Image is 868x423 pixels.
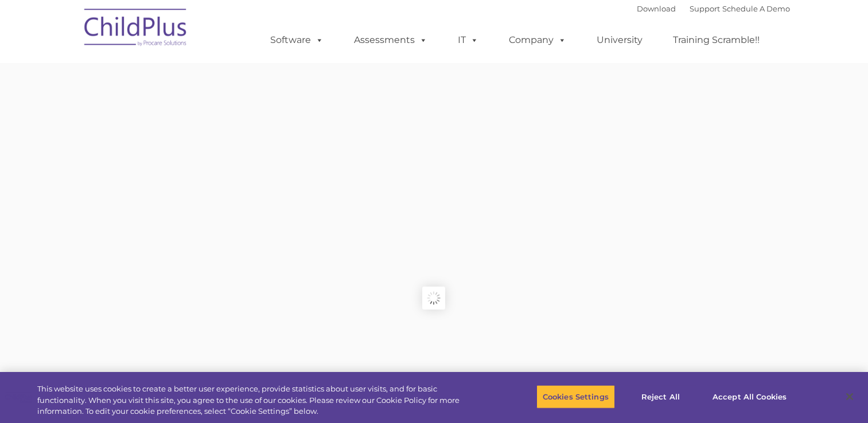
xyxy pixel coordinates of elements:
[637,4,676,13] a: Download
[536,385,615,409] button: Cookies Settings
[722,4,790,13] a: Schedule A Demo
[690,4,720,13] a: Support
[706,385,793,409] button: Accept All Cookies
[625,385,696,409] button: Reject All
[259,29,335,52] a: Software
[342,29,439,52] a: Assessments
[37,383,477,417] div: This website uses cookies to create a better user experience, provide statistics about user visit...
[446,29,490,52] a: IT
[585,29,654,52] a: University
[497,29,578,52] a: Company
[837,384,862,409] button: Close
[637,4,790,13] font: |
[79,1,193,58] img: ChildPlus by Procare Solutions
[661,29,771,52] a: Training Scramble!!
